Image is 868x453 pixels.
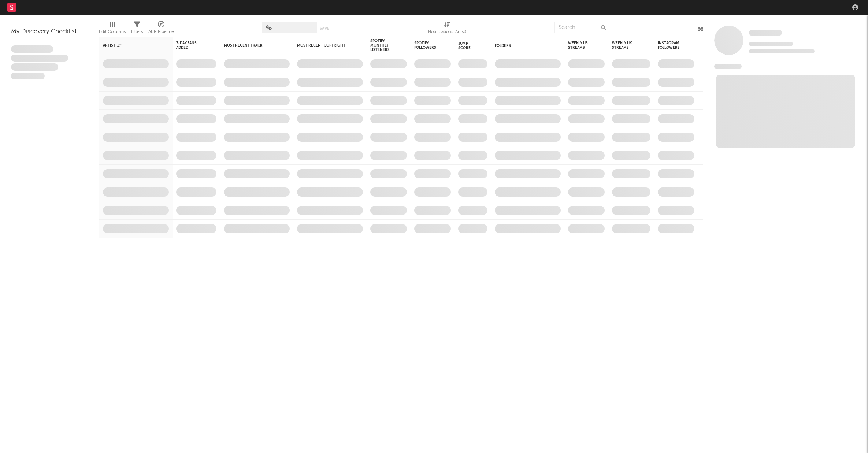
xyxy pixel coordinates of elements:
[148,27,174,36] div: A&R Pipeline
[428,27,466,36] div: Notifications (Artist)
[714,64,742,69] span: News Feed
[99,27,126,36] div: Edit Columns
[11,63,58,71] span: Praesent ac interdum
[658,41,683,50] div: Instagram Followers
[103,43,158,48] div: Artist
[99,18,126,40] div: Edit Columns
[495,44,550,48] div: Folders
[749,42,793,46] span: Tracking Since: [DATE]
[612,41,639,50] span: Weekly UK Streams
[131,27,143,36] div: Filters
[176,41,205,50] span: 7-Day Fans Added
[11,55,68,62] span: Integer aliquet in purus et
[458,41,476,50] div: Jump Score
[370,39,396,52] div: Spotify Monthly Listeners
[297,43,352,48] div: Most Recent Copyright
[749,29,782,37] a: Some Artist
[11,27,88,36] div: My Discovery Checklist
[749,49,815,53] span: 0 fans last week
[11,73,45,80] span: Aliquam viverra
[224,43,279,48] div: Most Recent Track
[320,26,329,30] button: Save
[428,18,466,40] div: Notifications (Artist)
[554,22,609,33] input: Search...
[131,18,143,40] div: Filters
[568,41,594,50] span: Weekly US Streams
[749,30,782,36] span: Some Artist
[148,18,174,40] div: A&R Pipeline
[11,45,53,53] span: Lorem ipsum dolor
[414,41,440,50] div: Spotify Followers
